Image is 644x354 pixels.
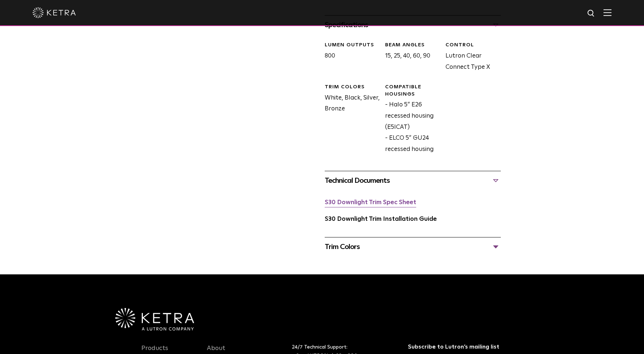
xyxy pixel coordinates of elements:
[325,216,437,222] a: S30 Downlight Trim Installation Guide
[33,7,76,18] img: ketra-logo-2019-white
[319,42,380,73] div: 800
[325,84,380,91] div: Trim Colors
[380,84,440,155] div: - Halo 5” E26 recessed housing (E5ICAT) - ELCO 5” GU24 recessed housing
[325,241,501,253] div: Trim Colors
[408,343,501,351] h3: Subscribe to Lutron’s mailing list
[325,199,416,206] a: S30 Downlight Trim Spec Sheet
[385,84,440,98] div: Compatible Housings
[325,42,380,49] div: LUMEN OUTPUTS
[380,42,440,73] div: 15, 25, 40, 60, 90
[319,84,380,155] div: White, Black, Silver, Bronze
[587,9,596,18] img: search icon
[385,42,440,49] div: Beam Angles
[440,42,500,73] div: Lutron Clear Connect Type X
[604,9,611,16] img: Hamburger%20Nav.svg
[325,175,501,186] div: Technical Documents
[115,308,194,330] img: Ketra-aLutronCo_White_RGB
[445,42,500,49] div: CONTROL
